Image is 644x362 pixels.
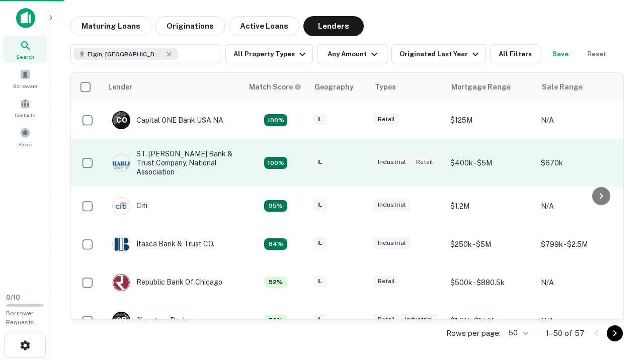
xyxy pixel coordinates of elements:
button: Reset [581,44,613,64]
button: Active Loans [229,16,299,36]
td: N/A [536,263,626,302]
span: Borrower Requests [6,310,34,326]
span: Saved [18,140,33,148]
img: picture [113,274,130,291]
a: Borrowers [3,65,47,92]
div: IL [313,314,327,325]
span: Contacts [15,111,35,119]
div: Capitalize uses an advanced AI algorithm to match your search with the best lender. The match sco... [264,200,287,212]
div: Capitalize uses an advanced AI algorithm to match your search with the best lender. The match sco... [249,81,301,93]
th: Mortgage Range [445,73,536,101]
p: 1–50 of 57 [546,327,585,339]
div: Retail [374,314,399,325]
td: $799k - $2.5M [536,225,626,263]
div: Itasca Bank & Trust CO. [112,235,214,253]
button: Any Amount [317,44,387,64]
div: Industrial [401,314,437,325]
button: Maturing Loans [70,16,151,36]
th: Capitalize uses an advanced AI algorithm to match your search with the best lender. The match sco... [243,73,308,101]
iframe: Chat Widget [594,282,644,330]
div: Industrial [374,156,410,168]
div: IL [313,237,327,249]
p: Rows per page: [446,327,501,339]
div: Industrial [374,199,410,211]
td: $500k - $880.5k [445,263,536,302]
button: Go to next page [607,325,623,341]
td: $670k [536,139,626,187]
div: Capitalize uses an advanced AI algorithm to match your search with the best lender. The match sco... [264,277,287,289]
div: Retail [374,114,399,125]
div: Citi [112,197,147,215]
img: picture [113,198,130,215]
button: Originations [155,16,225,36]
div: 50 [505,326,530,340]
td: N/A [536,302,626,340]
a: Search [3,36,47,63]
div: Originated Last Year [399,48,481,60]
td: $250k - $5M [445,225,536,263]
div: IL [313,199,327,211]
button: Originated Last Year [391,44,486,64]
div: Lender [108,81,132,93]
th: Sale Range [536,73,626,101]
div: ST. [PERSON_NAME] Bank & Trust Company, National Association [112,149,233,177]
button: Save your search to get updates of matches that match your search criteria. [544,44,577,64]
div: Capital ONE Bank USA NA [112,111,223,129]
div: Industrial [374,237,410,249]
th: Lender [102,73,243,101]
td: N/A [536,187,626,225]
th: Geography [308,73,369,101]
div: Mortgage Range [451,81,511,93]
div: Republic Bank Of Chicago [112,274,222,292]
div: Capitalize uses an advanced AI algorithm to match your search with the best lender. The match sco... [264,157,287,169]
td: $1.3M - $1.5M [445,302,536,340]
td: N/A [536,101,626,139]
div: IL [313,114,327,125]
div: Capitalize uses an advanced AI algorithm to match your search with the best lender. The match sco... [264,238,287,250]
div: IL [313,156,327,168]
img: picture [113,236,130,253]
div: Capitalize uses an advanced AI algorithm to match your search with the best lender. The match sco... [264,315,287,327]
td: $1.2M [445,187,536,225]
div: Signature Bank [112,312,187,330]
div: Capitalize uses an advanced AI algorithm to match your search with the best lender. The match sco... [264,114,287,126]
button: Lenders [303,16,364,36]
button: All Filters [490,44,540,64]
span: Elgin, [GEOGRAPHIC_DATA], [GEOGRAPHIC_DATA] [88,50,163,59]
img: picture [113,154,130,171]
div: Sale Range [542,81,583,93]
span: Search [16,53,34,61]
div: IL [313,276,327,287]
p: C O [116,115,127,126]
td: $400k - $5M [445,139,536,187]
td: $125M [445,101,536,139]
a: Saved [3,123,47,150]
h6: Match Score [249,81,299,93]
div: Geography [314,81,354,93]
div: Types [375,81,396,93]
p: S B [116,315,126,326]
div: Retail [374,276,399,287]
img: capitalize-icon.png [16,8,35,28]
span: 0 / 10 [6,294,20,301]
a: Contacts [3,94,47,121]
th: Types [369,73,445,101]
div: Retail [412,156,437,168]
span: Borrowers [13,82,37,90]
button: All Property Types [225,44,313,64]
